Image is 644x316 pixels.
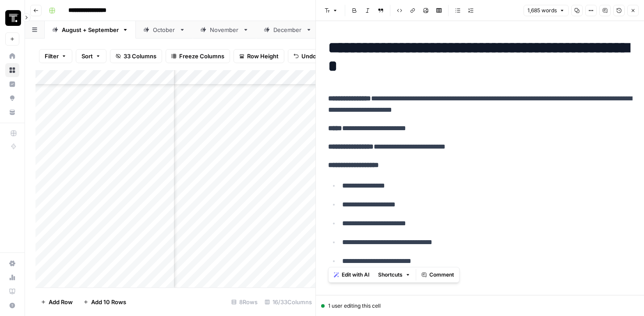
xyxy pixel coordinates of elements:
[49,298,73,306] span: Add Row
[375,269,414,280] button: Shortcuts
[321,302,639,310] div: 1 user editing this cell
[288,49,322,63] button: Undo
[5,256,19,270] a: Settings
[78,295,131,309] button: Add 10 Rows
[76,49,106,63] button: Sort
[5,298,19,312] button: Help + Support
[5,63,19,77] a: Browse
[429,271,454,279] span: Comment
[342,271,369,279] span: Edit with AI
[136,21,193,39] a: October
[261,295,315,309] div: 16/33 Columns
[179,52,224,60] span: Freeze Columns
[5,10,21,26] img: Thoughtspot Logo
[81,52,93,60] span: Sort
[418,269,457,280] button: Comment
[91,298,126,306] span: Add 10 Rows
[110,49,162,63] button: 33 Columns
[62,25,119,34] div: August + September
[5,91,19,105] a: Opportunities
[5,7,19,29] button: Workspace: Thoughtspot
[5,77,19,91] a: Insights
[5,105,19,119] a: Your Data
[527,7,557,14] span: 1,685 words
[5,270,19,284] a: Usage
[166,49,230,63] button: Freeze Columns
[247,52,279,60] span: Row Height
[378,271,403,279] span: Shortcuts
[153,25,176,34] div: October
[193,21,256,39] a: November
[124,52,156,60] span: 33 Columns
[256,21,319,39] a: December
[5,284,19,298] a: Learning Hub
[45,52,59,60] span: Filter
[273,25,302,34] div: December
[228,295,261,309] div: 8 Rows
[234,49,284,63] button: Row Height
[301,52,316,60] span: Undo
[210,25,239,34] div: November
[330,269,373,280] button: Edit with AI
[35,295,78,309] button: Add Row
[524,5,569,16] button: 1,685 words
[5,49,19,63] a: Home
[45,21,136,39] a: August + September
[39,49,72,63] button: Filter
